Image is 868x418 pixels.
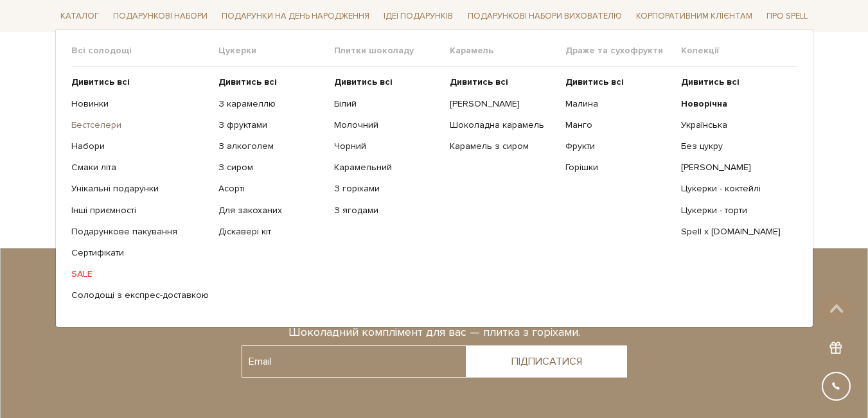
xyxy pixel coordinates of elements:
[334,183,440,195] a: З горіхами
[681,226,787,238] a: Spell x [DOMAIN_NAME]
[681,76,787,88] a: Дивитись всі
[681,204,787,216] a: Цукерки - торти
[218,204,324,216] a: Для закоханих
[450,119,556,131] a: Шоколадна карамель
[681,45,797,57] span: Колекції
[565,141,671,152] a: Фрукти
[218,162,324,173] a: З сиром
[565,76,671,88] a: Дивитись всі
[565,98,671,109] a: Малина
[218,141,324,152] a: З алкоголем
[378,6,458,26] a: Ідеї подарунків
[218,76,324,88] a: Дивитись всі
[71,141,209,152] a: Набори
[71,119,209,131] a: Бестселери
[334,98,440,109] a: Білий
[334,76,440,88] a: Дивитись всі
[450,98,556,109] a: [PERSON_NAME]
[681,119,787,131] a: Українська
[334,162,440,173] a: Карамельний
[108,6,213,26] a: Подарункові набори
[71,183,209,195] a: Унікальні подарунки
[450,76,508,87] b: Дивитись всі
[450,76,556,88] a: Дивитись всі
[71,76,130,87] b: Дивитись всі
[681,162,787,173] a: [PERSON_NAME]
[334,45,450,57] span: Плитки шоколаду
[71,76,209,88] a: Дивитись всі
[681,98,787,109] a: Новорічна
[631,5,757,27] a: Корпоративним клієнтам
[334,76,393,87] b: Дивитись всі
[217,6,375,26] a: Подарунки на День народження
[218,76,277,87] b: Дивитись всі
[218,183,324,195] a: Асорті
[565,76,624,87] b: Дивитись всі
[334,119,440,131] a: Молочний
[71,247,209,259] a: Сертифікати
[50,110,819,122] div: 16 з 45 товарів
[55,6,104,26] a: Каталог
[55,29,813,327] div: Каталог
[71,226,209,238] a: Подарункове пакування
[71,290,209,301] a: Солодощі з експрес-доставкою
[71,98,209,109] a: Новинки
[681,183,787,195] a: Цукерки - коктейлі
[334,204,440,216] a: З ягодами
[565,162,671,173] a: Горішки
[71,162,209,173] a: Смаки літа
[218,98,324,109] a: З карамеллю
[450,141,556,152] a: Карамель з сиром
[450,45,565,57] span: Карамель
[565,45,681,57] span: Драже та сухофрукти
[218,119,324,131] a: З фруктами
[761,6,813,26] a: Про Spell
[218,45,334,57] span: Цукерки
[71,45,218,57] span: Всі солодощі
[71,268,209,280] a: SALE
[218,226,324,238] a: Діскавері кіт
[565,119,671,131] a: Манго
[681,141,787,152] a: Без цукру
[681,98,727,109] b: Новорічна
[463,5,627,27] a: Подарункові набори вихователю
[334,141,440,152] a: Чорний
[681,76,740,87] b: Дивитись всі
[71,204,209,216] a: Інші приємності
